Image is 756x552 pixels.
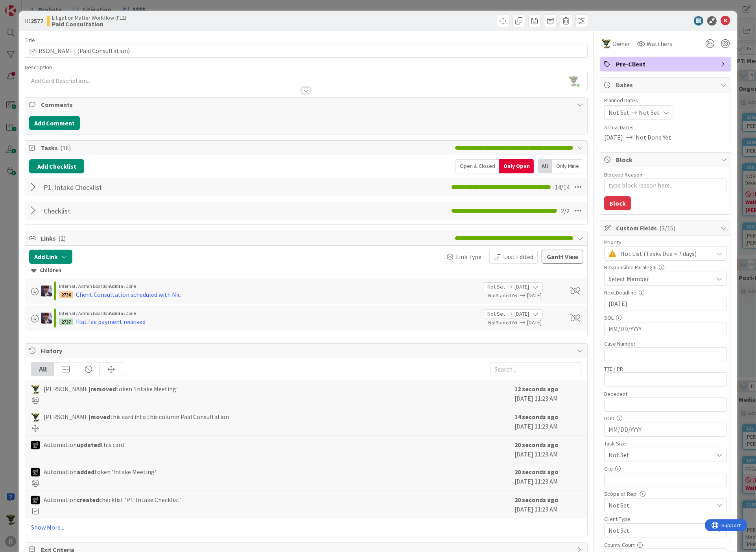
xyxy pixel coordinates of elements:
b: 20 seconds ago [514,496,559,504]
b: added [77,468,94,476]
span: Not Set [608,449,709,460]
div: [DATE] 11:23 AM [514,467,581,487]
a: Show More... [31,523,581,532]
label: Decedent [604,390,627,397]
span: Links [41,234,451,243]
span: Link Type [456,252,481,261]
div: [DATE] 11:23 AM [514,440,581,459]
span: Comments [41,100,573,109]
img: NC [601,39,611,48]
span: Support [17,1,36,11]
span: Not Started Yet [488,320,518,326]
span: 14 / 14 [555,182,570,192]
input: MM/DD/YYYY [608,322,723,336]
span: Description [25,64,52,71]
span: [DATE] [527,318,562,327]
input: Add Checklist... [41,180,218,194]
span: Automation checklist 'P1: Intake Checklist' [44,495,181,504]
button: Add Checklist [29,159,84,173]
span: ( 2 ) [58,234,66,242]
span: [PERSON_NAME] this card into this column Paid Consultation [44,412,229,421]
button: Last Edited [489,250,538,264]
span: Not Set [487,283,505,291]
img: NC [31,413,40,421]
span: Not Set [608,500,709,511]
span: [DATE] [514,310,529,318]
span: History [41,346,573,355]
div: Only Mine [552,159,583,173]
b: moved [90,413,110,421]
span: Automation this card [44,440,124,449]
div: Children [31,266,581,275]
b: 20 seconds ago [514,468,559,476]
div: Only Open [499,159,534,173]
div: Open & Closed [455,159,499,173]
img: jZg0EwA0np9Gq80Trytt88zaufK6fxCf.jpg [568,75,579,86]
div: Priority [604,239,727,245]
span: Automation token 'Intake Meeting' [44,467,156,477]
div: SOL [604,315,727,320]
input: Add Checklist... [41,204,218,218]
input: MM/DD/YYYY [608,297,723,311]
span: Pre-Client [616,59,717,69]
input: Search... [490,362,581,376]
div: Client Consultation scheduled with Nic [76,290,181,299]
span: [DATE] [604,132,623,142]
button: Gantt View [542,250,583,264]
b: updated [77,441,101,449]
span: Actual Dates [604,123,727,132]
b: 14 seconds ago [514,413,559,421]
div: [DATE] 11:23 AM [514,412,581,432]
img: ML [41,313,52,324]
img: NC [31,385,40,394]
div: 2737 [59,318,73,325]
div: [DATE] 11:23 AM [514,384,581,404]
div: 2736 [59,291,73,298]
div: [DATE] 11:23 AM [514,495,581,515]
span: Select Member [608,274,649,283]
span: Not Set [608,525,709,536]
span: Done [125,310,136,316]
button: Add Comment [29,116,80,130]
span: Not Started Yet [488,293,518,298]
span: Custom Fields [616,223,717,233]
b: removed [90,385,116,393]
div: DOD [604,416,727,421]
b: 20 seconds ago [514,441,559,449]
span: Hot List (Tasks Due < 7 days) [620,248,709,259]
label: Blocked Reason [604,171,642,178]
span: Not Done Yet [636,132,671,142]
span: ( 16 ) [60,144,71,152]
img: ML [41,285,52,296]
b: Admin › [109,310,125,316]
span: Not Set [487,310,505,318]
b: Admin › [109,283,125,289]
span: Dates [616,80,717,90]
span: Last Edited [503,252,533,261]
span: 2 / 2 [561,206,570,215]
span: Block [616,155,717,164]
div: All [31,362,54,376]
div: Client Type [604,516,727,522]
b: Paid Consultation [52,21,126,27]
div: Next Deadline [604,290,727,295]
div: Flat fee payment received [76,317,146,326]
span: Watchers [647,39,672,48]
span: Not Set [639,108,660,117]
input: MM/DD/YYYY [608,423,723,436]
span: Planned Dates [604,96,727,105]
label: Case Number [604,340,636,347]
b: 2577 [31,17,43,25]
span: [DATE] [514,283,529,291]
span: Not Set [608,108,629,117]
span: ID [25,16,43,26]
b: 12 seconds ago [514,385,559,393]
div: All [538,159,552,173]
div: Clio [604,466,727,471]
button: Add Link [29,250,72,264]
div: Scope of Rep: [604,491,727,497]
button: Block [604,196,631,210]
b: created [77,496,99,504]
label: County Court [604,541,635,548]
div: Responsible Paralegal [604,265,727,270]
